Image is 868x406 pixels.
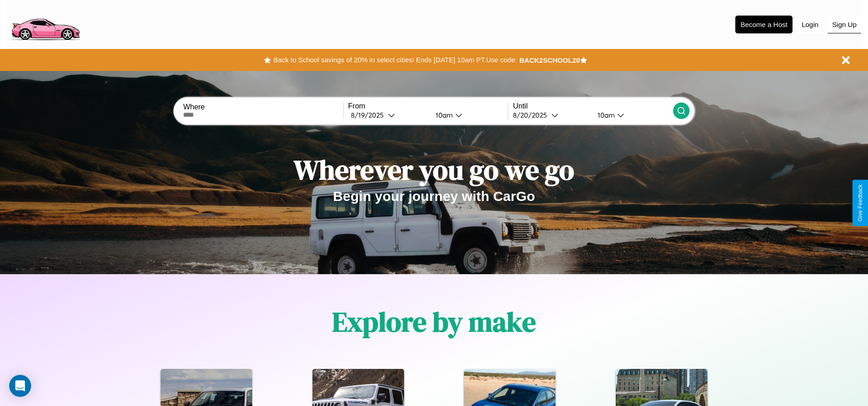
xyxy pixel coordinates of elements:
div: Open Intercom Messenger [9,375,31,397]
label: From [348,102,508,110]
div: 10am [593,111,617,119]
button: 8/19/2025 [348,110,428,120]
button: 10am [590,110,673,120]
div: Give Feedback [857,184,863,222]
img: logo [7,5,84,43]
div: 8 / 19 / 2025 [351,111,388,119]
button: Become a Host [735,16,793,33]
div: 8 / 20 / 2025 [513,111,551,119]
label: Where [183,103,343,111]
button: Back to School savings of 20% in select cities! Ends [DATE] 10am PT.Use code: [271,54,519,66]
h1: Explore by make [332,303,536,341]
button: Sign Up [828,16,861,33]
b: BACK2SCHOOL20 [519,56,580,64]
div: 10am [431,111,455,119]
label: Until [513,102,673,110]
button: Login [797,16,823,33]
button: 10am [428,110,508,120]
